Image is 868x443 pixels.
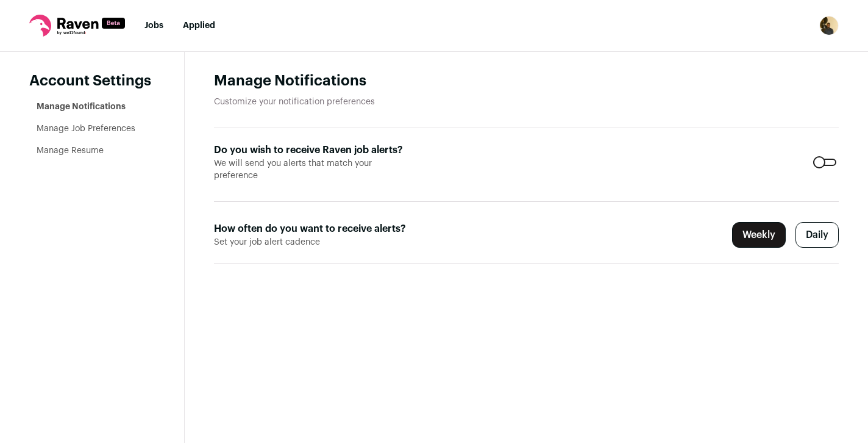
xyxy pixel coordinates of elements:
[37,146,104,155] a: Manage Resume
[732,222,786,248] label: Weekly
[214,236,413,248] span: Set your job alert cadence
[214,96,839,108] p: Customize your notification preferences
[183,21,215,30] a: Applied
[214,157,413,182] span: We will send you alerts that match your preference
[819,16,839,35] button: Open dropdown
[144,21,163,30] a: Jobs
[37,124,135,133] a: Manage Job Preferences
[795,222,839,248] label: Daily
[214,71,839,91] h1: Manage Notifications
[214,221,413,236] label: How often do you want to receive alerts?
[37,103,126,111] a: Manage Notifications
[29,71,155,91] header: Account Settings
[819,16,839,35] img: 1173874-medium_jpg
[214,143,413,157] label: Do you wish to receive Raven job alerts?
